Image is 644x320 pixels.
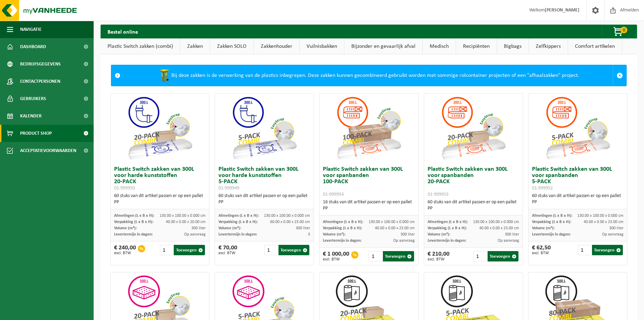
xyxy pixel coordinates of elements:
span: Op aanvraag [602,232,624,237]
img: 01-999953 [439,94,508,163]
div: PP [218,199,310,205]
input: 1 [578,245,591,255]
span: Levertermijn in dagen: [428,239,466,243]
span: 300 liter [609,226,624,230]
button: Toevoegen [383,251,414,261]
a: Vuilnisbakken [300,38,344,54]
span: 130.00 x 100.00 x 0.000 cm [473,220,519,224]
span: Volume (m³): [532,226,555,230]
span: Afmetingen (L x B x H): [323,220,363,224]
span: 01-999950 [114,186,135,191]
span: 40.00 x 0.00 x 23.00 cm [479,226,519,230]
div: € 240,00 [114,245,136,255]
span: excl. BTW [323,257,349,261]
input: 1 [264,245,278,255]
span: 01-999952 [532,186,553,191]
span: Volume (m³): [428,232,450,237]
span: Afmetingen (L x B x H): [532,214,572,218]
a: Zakkenhouder [254,38,299,54]
a: Zakken [180,38,210,54]
span: 130.00 x 100.00 x 0.000 cm [160,214,206,218]
span: 130.00 x 100.00 x 0.000 cm [369,220,415,224]
button: 0 [602,25,636,38]
h3: Plastic Switch zakken van 300L voor spanbanden 5-PACK [532,166,624,191]
span: Gebruikers [20,90,46,107]
div: PP [532,199,624,205]
span: Bedrijfsgegevens [20,55,61,73]
div: € 210,00 [428,251,449,261]
img: 01-999954 [334,94,403,163]
a: Comfort artikelen [568,38,622,54]
div: 60 stuks van dit artikel passen er op een pallet [114,193,206,205]
span: Verpakking (L x B x H): [323,226,362,230]
span: Op aanvraag [498,239,519,243]
span: Kalender [20,107,42,125]
a: Bigbags [497,38,529,54]
img: 01-999950 [125,94,195,163]
span: Op aanvraag [184,232,206,237]
img: WB-0240-HPE-GN-50.png [157,69,171,82]
span: Levertermijn in dagen: [114,232,153,237]
span: Navigatie [20,21,42,38]
button: Toevoegen [174,245,205,255]
img: 01-999952 [543,94,612,163]
span: 60.00 x 0.00 x 23.00 cm [270,220,310,224]
strong: [PERSON_NAME] [545,8,579,13]
span: Verpakking (L x B x H): [114,220,153,224]
span: Volume (m³): [114,226,137,230]
span: 40.00 x 0.00 x 23.00 cm [584,220,624,224]
button: Toevoegen [278,245,309,255]
div: PP [114,199,206,205]
button: Toevoegen [488,251,518,261]
span: Verpakking (L x B x H): [428,226,467,230]
span: 300 liter [296,226,310,230]
div: PP [323,205,414,212]
div: 60 stuks van dit artikel passen er op een pallet [532,193,624,205]
div: 60 stuks van dit artikel passen er op een pallet [218,193,310,205]
div: € 1 000,00 [323,251,349,261]
span: Op aanvraag [393,239,415,243]
a: Medisch [423,38,456,54]
span: Levertermijn in dagen: [532,232,570,237]
span: Contactpersonen [20,73,60,90]
h3: Plastic Switch zakken van 300L voor harde kunststoffen 20-PACK [114,166,206,191]
span: Product Shop [20,125,52,142]
span: 40.00 x 0.00 x 20.00 cm [166,220,206,224]
span: 300 liter [401,232,415,237]
span: 01-999953 [428,192,448,197]
input: 1 [160,245,173,255]
h3: Plastic Switch zakken van 300L voor harde kunststoffen 5-PACK [218,166,310,191]
span: Afmetingen (L x B x H): [114,214,154,218]
span: 130.00 x 100.00 x 0.000 cm [264,214,310,218]
a: Zakken SOLO [210,38,254,54]
input: 1 [369,251,382,261]
a: Zelfkippers [529,38,568,54]
span: Verpakking (L x B x H): [532,220,571,224]
div: € 62,50 [532,245,551,255]
h3: Plastic Switch zakken van 300L voor spanbanden 100-PACK [323,166,414,197]
input: 1 [473,251,487,261]
img: 01-999949 [230,94,299,163]
div: PP [428,205,519,212]
a: Bijzonder en gevaarlijk afval [344,38,422,54]
div: 16 stuks van dit artikel passen er op een pallet [323,199,414,212]
span: excl. BTW [114,251,136,255]
span: Dashboard [20,38,46,55]
span: 40.00 x 0.00 x 23.00 cm [375,226,415,230]
span: Levertermijn in dagen: [323,239,361,243]
span: excl. BTW [428,257,449,261]
span: excl. BTW [532,251,551,255]
span: 0 [620,27,627,33]
h2: Bestel online [101,25,145,38]
span: 3 [308,232,310,237]
span: Volume (m³): [218,226,241,230]
div: 60 stuks van dit artikel passen er op een pallet [428,199,519,212]
div: € 70,00 [218,245,237,255]
span: 130.00 x 100.00 x 0.000 cm [577,214,624,218]
span: 01-999954 [323,192,344,197]
span: excl. BTW [218,251,237,255]
span: Levertermijn in dagen: [218,232,257,237]
h3: Plastic Switch zakken van 300L voor spanbanden 20-PACK [428,166,519,197]
span: Volume (m³): [323,232,345,237]
span: 300 liter [505,232,519,237]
